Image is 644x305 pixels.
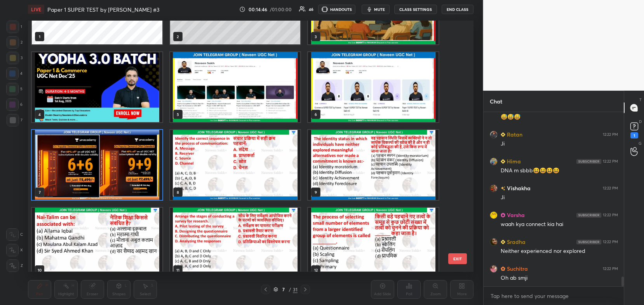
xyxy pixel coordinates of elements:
div: 5 [6,83,23,95]
p: D [639,119,642,124]
div: Ji [501,194,618,202]
div: Neither experienced nor explored [501,247,618,255]
div: 1 [630,132,638,138]
button: EXIT [448,253,467,264]
div: 1 [7,21,22,33]
div: 7 [280,287,287,292]
div: 12:22 PM [603,266,618,271]
h6: Varsha [505,211,525,219]
div: waah kya connect kia hai [501,221,618,228]
div: 12:22 PM [603,240,618,244]
p: T [639,97,642,103]
img: 1756622861VAQB9O.pdf [308,130,439,200]
div: 😅😅😅 [501,113,618,121]
div: LIVE [28,5,44,14]
img: cc3a349ab57643ecace3dc36d03998c8.jpg [490,211,498,219]
img: 1756622861VAQB9O.pdf [32,52,162,122]
img: no-rating-badge.077c3623.svg [501,186,505,191]
img: Learner_Badge_beginner_1_8b307cf2a0.svg [501,159,505,164]
img: cd5a9f1d1321444b9a7393d5ef26527c.jpg [490,238,498,246]
div: 12:22 PM [603,132,618,137]
div: 12:22 PM [603,159,618,164]
img: fdf672bad9ab40c79dc666aee6066795.jpg [490,131,498,138]
div: 12:22 PM [603,186,618,191]
button: mute [362,5,390,14]
img: Learner_Badge_hustler_a18805edde.svg [501,266,505,271]
img: 4P8fHbbgJtejmAAAAAElFTkSuQmCC [576,159,601,164]
img: e494b397b4b14904a1e3350466bc987d.jpg [490,158,498,165]
p: G [639,140,642,146]
img: 4P8fHbbgJtejmAAAAAElFTkSuQmCC [576,213,601,217]
button: HANDOUTS [318,5,355,14]
h6: Ratan [505,130,522,138]
div: 6 [6,98,23,111]
img: 4P8fHbbgJtejmAAAAAElFTkSuQmCC [576,240,601,244]
div: 3 [7,52,23,64]
h6: Hima [505,157,521,165]
img: 1756622861VAQB9O.pdf [170,52,301,122]
img: 13c87bc92c334476aed39b5322cad45c.jpg [490,265,498,273]
h4: Paper 1 SUPER TEST by [PERSON_NAME] #3 [47,6,159,13]
div: 2 [7,36,23,49]
img: 1756622861VAQB9O.pdf [32,208,162,278]
div: 31 [293,286,298,293]
img: a6b0e3728dc34c4d8998493964c436da.jpg [490,184,498,192]
img: 1756622861VAQB9O.pdf [308,208,439,278]
h6: Sradha [505,238,526,246]
button: CLASS SETTINGS [394,5,437,14]
div: DNA m sbbb😆😆😆😆 [501,167,618,175]
h6: Vishakha [505,184,531,192]
p: Chat [484,91,508,112]
div: 46 [309,7,313,11]
div: 7 [7,114,23,126]
div: grid [28,21,460,272]
div: Oh ab smji [501,274,618,282]
img: 1756622861VAQB9O.pdf [32,130,162,200]
div: / [289,287,291,292]
div: Ji [501,140,618,148]
div: 12:22 PM [603,213,618,217]
img: Learner_Badge_beginner_1_8b307cf2a0.svg [501,240,505,244]
div: X [6,244,23,256]
img: 1756622861VAQB9O.pdf [308,52,439,122]
img: Learner_Badge_beginner_1_8b307cf2a0.svg [501,132,505,137]
div: 4 [6,67,23,80]
div: grid [484,112,624,287]
span: mute [374,7,385,12]
div: C [6,228,23,241]
h6: Suchitra [505,265,528,273]
div: Z [7,259,23,272]
img: Learner_Badge_pro_50a137713f.svg [501,213,505,217]
img: 1756622861VAQB9O.pdf [170,208,301,278]
button: End Class [442,5,473,14]
img: 1756622861VAQB9O.pdf [170,130,301,200]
